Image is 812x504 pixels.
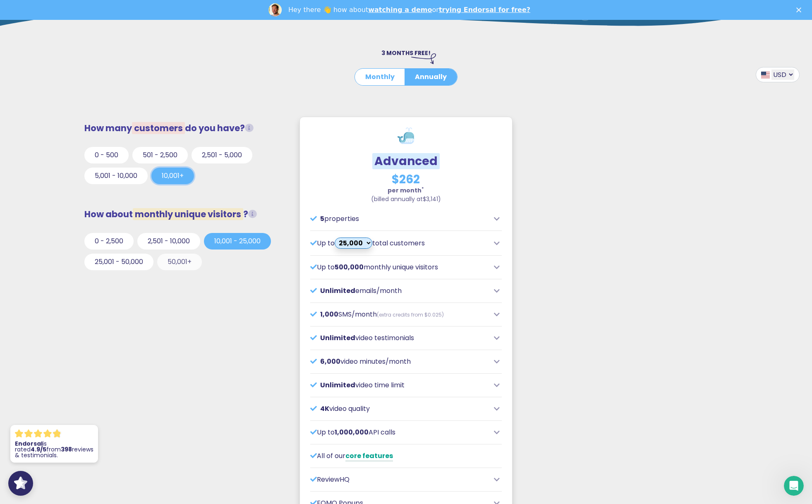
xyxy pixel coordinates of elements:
[392,171,420,187] span: $262
[377,311,444,318] span: (extra credits from $0.025)
[84,209,285,219] h3: How about ?
[372,153,440,169] span: Advanced
[388,186,424,194] strong: per month
[245,124,254,132] i: Total customers from whom you request testimonials/reviews.
[320,357,340,366] span: 6,000
[84,254,153,270] button: 25,001 - 50,000
[368,6,432,14] a: watching a demo
[137,233,200,250] button: 2,501 - 10,000
[310,310,489,319] p: SMS/month
[204,233,271,250] button: 10,001 - 25,000
[398,127,414,144] img: whale.svg
[15,439,43,448] strong: Endorsal
[84,168,148,184] button: 5,001 - 10,000
[335,427,369,437] span: 1,000,000
[310,262,489,272] p: Up to monthly unique visitors
[84,233,134,250] button: 0 - 2,500
[784,476,804,496] iframe: Intercom live chat
[31,445,46,454] strong: 4.9/5
[268,3,282,17] img: Profile image for Dean
[320,404,329,413] span: 4K
[132,122,185,134] span: customers
[405,69,457,85] button: Annually
[192,147,252,163] button: 2,501 - 5,000
[132,147,188,163] button: 501 - 2,500
[157,254,202,270] button: 50,001+
[151,168,194,184] button: 10,001+
[439,6,530,14] a: trying Endorsal for free?
[371,195,441,203] span: (billed annually at )
[310,404,489,414] p: video quality
[61,445,72,454] strong: 398
[310,451,489,461] p: All of our
[15,441,93,458] p: is rated from reviews & testimonials.
[288,6,530,14] div: Hey there 👋 how about or
[310,333,489,343] p: video testimonials
[796,7,805,12] div: Close
[320,333,355,343] span: Unlimited
[310,286,489,296] p: emails/month
[381,49,431,57] span: 3 MONTHS FREE!
[84,123,285,133] h3: How many do you have?
[355,69,405,85] button: Monthly
[84,147,129,163] button: 0 - 500
[310,214,489,224] p: properties
[310,427,489,437] p: Up to API calls
[310,475,489,485] p: ReviewHQ
[248,210,257,218] i: Unique visitors that view our social proof tools (widgets, FOMO popups or Wall of Love) on your w...
[320,380,355,390] span: Unlimited
[423,195,438,203] span: $3,141
[411,53,436,64] img: arrow-right-down.svg
[133,208,243,220] span: monthly unique visitors
[320,214,324,223] span: 5
[310,380,489,390] p: video time limit
[335,262,364,272] span: 500,000
[310,238,489,249] p: Up to total customers
[310,357,489,367] p: video minutes/month
[320,310,338,319] span: 1,000
[345,451,393,461] a: core features
[320,286,355,295] span: Unlimited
